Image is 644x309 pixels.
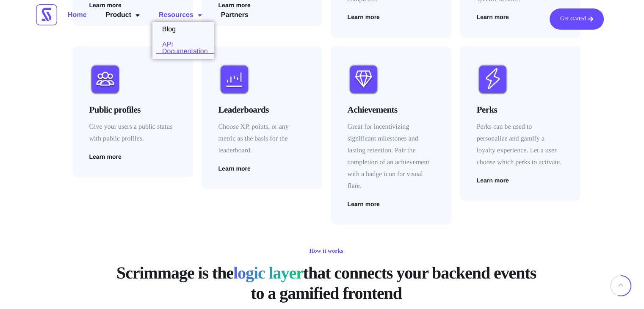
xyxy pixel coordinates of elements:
a: Resources [152,8,208,22]
img: Scrimmage Square Icon Logo [36,4,57,25]
a: Blog [152,26,182,33]
a: API Documentation [152,41,214,55]
a: Get started [550,8,604,30]
p: Give your users a public status with public profiles. [89,121,176,145]
h6: How it works [305,246,347,257]
p: Perks can be used to personalize and gamify a loyalty experience. Let a user choose which perks t... [477,121,564,168]
img: Loyalty elements - public profiles icon [89,63,121,95]
h4: Perks [477,103,564,116]
p: Choose XP, points, or any metric as the basis for the leaderboard. [218,121,305,157]
ul: Resources [152,22,214,59]
a: Home [61,8,93,22]
img: Loyalty elements - leaderboard icon [218,63,250,95]
h4: Leaderboards [218,103,305,116]
a: Learn more [477,177,509,183]
h4: Public profiles [89,103,176,116]
h2: Scrimmage is the that connects your backend events to a gamified frontend [115,262,538,303]
a: Learn more [218,166,251,171]
img: Loyalty elements - perk icon [477,63,509,95]
a: Partners [215,8,255,22]
a: Learn more [348,201,380,207]
h4: Achievements [348,103,434,116]
img: Loyalty elements - achievement icon [348,63,379,95]
span: Get started [560,16,586,22]
nav: Menu [61,8,255,22]
a: Product [100,8,146,22]
p: Great for incentivizing significant milestones and lasting retention. Pair the completion of an a... [348,121,434,192]
a: Learn more [89,154,122,160]
span: logic layer [233,262,303,283]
